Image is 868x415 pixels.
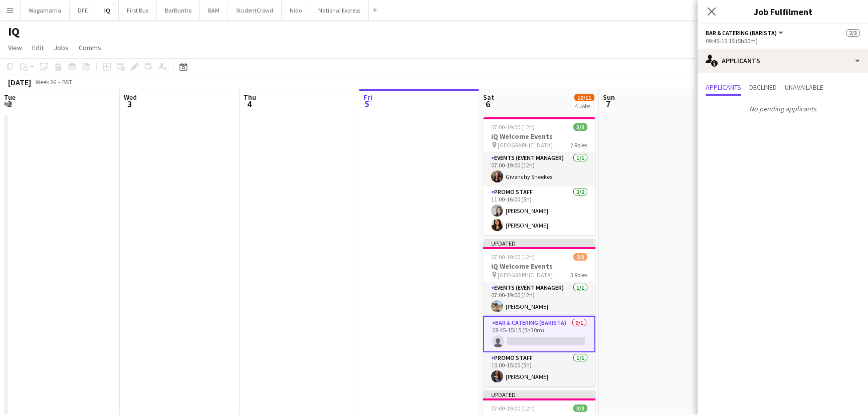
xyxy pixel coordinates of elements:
[96,1,119,20] button: IQ
[491,253,535,261] span: 07:00-19:00 (12h)
[282,1,310,20] button: Nido
[706,29,785,37] button: Bar & Catering (Barista)
[483,239,595,247] div: Updated
[575,102,594,110] div: 4 Jobs
[21,1,70,20] button: Wagamama
[244,93,256,102] span: Thu
[483,316,595,352] app-card-role: Bar & Catering (Barista)0/109:45-15:15 (5h30m)
[3,98,16,110] span: 2
[32,43,44,52] span: Edit
[698,100,868,117] p: No pending applicants
[122,98,137,110] span: 3
[75,41,105,54] a: Comms
[119,1,157,20] button: First Bus
[242,98,256,110] span: 4
[310,1,369,20] button: National Express
[573,123,587,131] span: 3/3
[706,84,741,91] span: Applicants
[483,152,595,186] app-card-role: Events (Event Manager)1/107:00-19:00 (12h)Givenchy Sneekes
[698,5,868,18] h3: Job Fulfilment
[749,84,777,91] span: Declined
[706,29,777,37] span: Bar & Catering (Barista)
[8,77,31,87] div: [DATE]
[483,390,595,398] div: Updated
[8,24,20,39] h1: IQ
[157,1,200,20] button: BarBurrito
[483,282,595,316] app-card-role: Events (Event Manager)1/107:00-19:00 (12h)[PERSON_NAME]
[570,141,587,149] span: 2 Roles
[79,43,101,52] span: Comms
[846,29,860,37] span: 2/3
[483,239,595,386] app-job-card: Updated07:00-19:00 (12h)2/3iQ Welcome Events [GEOGRAPHIC_DATA]3 RolesEvents (Event Manager)1/107:...
[362,98,372,110] span: 5
[573,253,587,261] span: 2/3
[70,1,96,20] button: DFE
[483,93,494,102] span: Sat
[573,404,587,412] span: 3/3
[54,43,69,52] span: Jobs
[62,78,72,86] div: BST
[483,262,595,271] h3: iQ Welcome Events
[50,41,73,54] a: Jobs
[28,41,48,54] a: Edit
[4,41,26,54] a: View
[498,271,553,279] span: [GEOGRAPHIC_DATA]
[698,49,868,73] div: Applicants
[601,98,615,110] span: 7
[603,93,615,102] span: Sun
[482,98,494,110] span: 6
[483,117,595,235] app-job-card: 07:00-19:00 (12h)3/3iQ Welcome Events [GEOGRAPHIC_DATA]2 RolesEvents (Event Manager)1/107:00-19:0...
[363,93,372,102] span: Fri
[706,37,860,45] div: 09:45-15:15 (5h30m)
[570,271,587,279] span: 3 Roles
[483,186,595,235] app-card-role: Promo Staff2/211:00-16:00 (5h)[PERSON_NAME][PERSON_NAME]
[124,93,137,102] span: Wed
[33,78,58,86] span: Week 36
[491,123,535,131] span: 07:00-19:00 (12h)
[4,93,16,102] span: Tue
[200,1,228,20] button: BAM
[491,404,535,412] span: 07:00-19:00 (12h)
[498,141,553,149] span: [GEOGRAPHIC_DATA]
[483,352,595,386] app-card-role: Promo Staff1/110:00-15:00 (5h)[PERSON_NAME]
[228,1,282,20] button: StudentCrowd
[8,43,22,52] span: View
[483,132,595,141] h3: iQ Welcome Events
[574,94,594,101] span: 10/11
[785,84,823,91] span: Unavailable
